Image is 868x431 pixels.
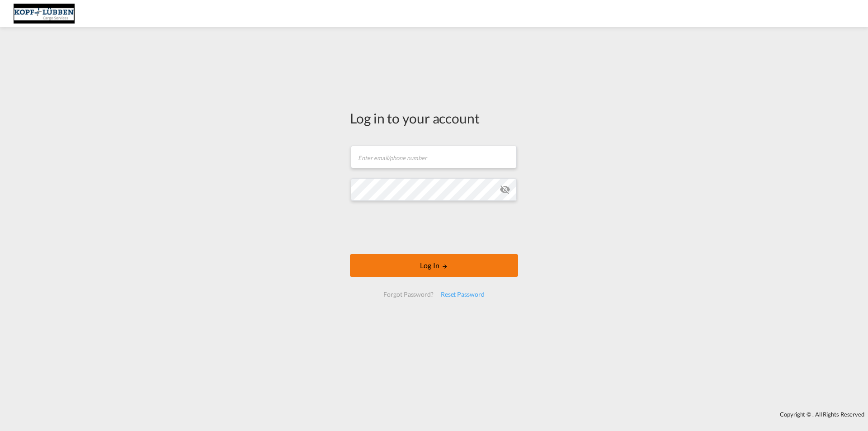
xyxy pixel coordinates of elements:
[14,4,75,24] img: 25cf3bb0aafc11ee9c4fdbd399af7748.JPG
[351,146,517,168] input: Enter email/phone number
[365,210,503,245] iframe: reCAPTCHA
[350,254,518,277] button: LOGIN
[500,184,510,195] md-icon: icon-eye-off
[437,286,488,303] div: Reset Password
[380,286,437,303] div: Forgot Password?
[350,109,518,128] div: Log in to your account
